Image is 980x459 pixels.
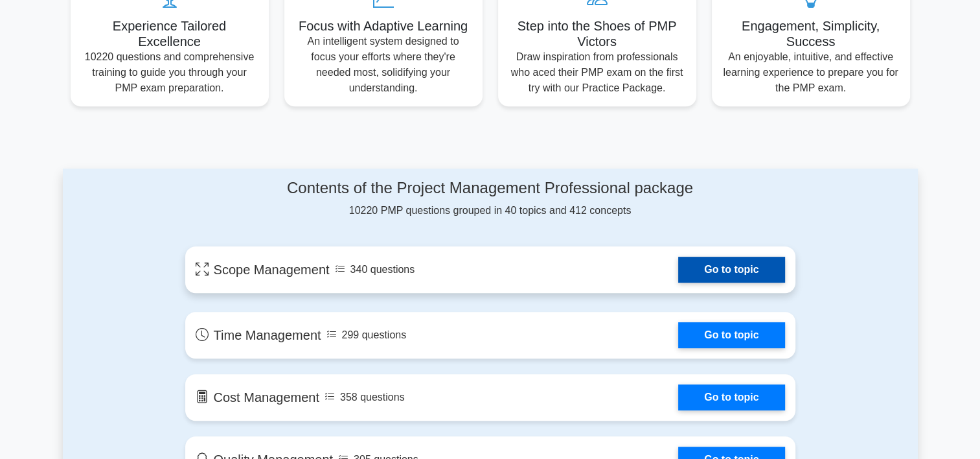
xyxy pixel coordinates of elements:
[81,18,258,49] h5: Experience Tailored Excellence
[678,257,784,283] a: Go to topic
[508,18,686,49] h5: Step into the Shoes of PMP Victors
[678,322,784,348] a: Go to topic
[295,34,472,96] p: An intelligent system designed to focus your efforts where they're needed most, solidifying your ...
[185,179,795,218] div: 10220 PMP questions grouped in 40 topics and 412 concepts
[185,179,795,198] h4: Contents of the Project Management Professional package
[722,49,900,96] p: An enjoyable, intuitive, and effective learning experience to prepare you for the PMP exam.
[678,384,784,410] a: Go to topic
[722,18,900,49] h5: Engagement, Simplicity, Success
[508,49,686,96] p: Draw inspiration from professionals who aced their PMP exam on the first try with our Practice Pa...
[295,18,472,34] h5: Focus with Adaptive Learning
[81,49,258,96] p: 10220 questions and comprehensive training to guide you through your PMP exam preparation.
